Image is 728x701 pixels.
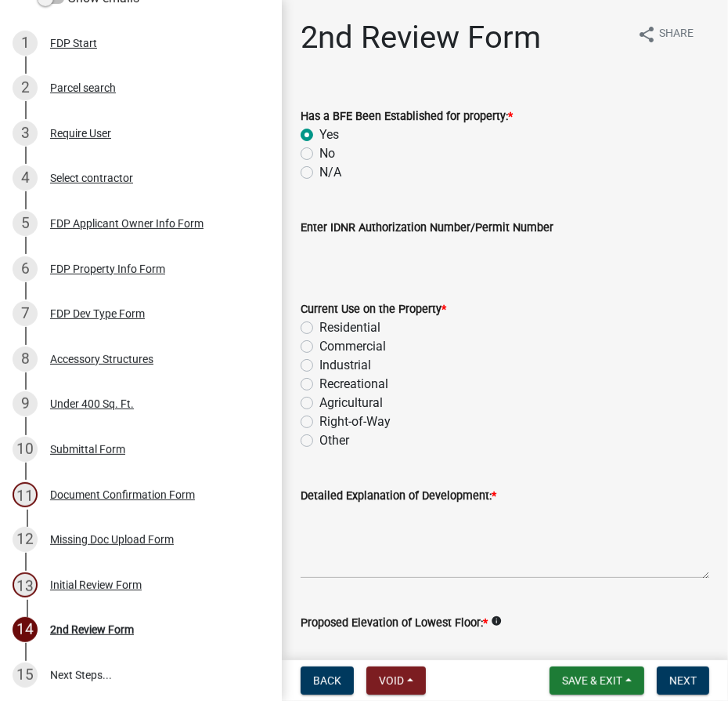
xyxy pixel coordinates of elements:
[562,674,622,687] span: Save & Exit
[491,616,502,627] i: info
[301,491,496,502] label: Detailed Explanation of Development:
[50,354,153,365] div: Accessory Structures
[550,666,644,695] button: Save & Exit
[659,25,694,44] span: Share
[13,482,38,507] div: 11
[301,618,488,629] label: Proposed Elevation of Lowest Floor:
[13,301,38,326] div: 7
[50,38,97,49] div: FDP Start
[301,304,446,315] label: Current Use on the Property
[50,173,133,183] div: Select contractor
[50,128,111,139] div: Require User
[50,444,125,455] div: Submittal Form
[319,431,349,450] label: Other
[13,121,38,146] div: 3
[319,144,335,163] label: No
[319,412,391,431] label: Right-of-Way
[301,223,553,234] label: Enter IDNR Authorization Number/Permit Number
[50,218,204,229] div: FDP Applicant Owner Info Form
[13,527,38,552] div: 12
[637,25,656,44] i: share
[50,489,195,500] div: Document Confirmation Form
[13,437,38,462] div: 10
[313,674,341,687] span: Back
[13,31,38,56] div: 1
[50,534,174,545] div: Missing Doc Upload Form
[13,256,38,281] div: 6
[319,356,371,375] label: Industrial
[319,163,341,182] label: N/A
[13,165,38,191] div: 4
[366,666,426,695] button: Void
[13,75,38,100] div: 2
[13,391,38,416] div: 9
[379,674,404,687] span: Void
[13,663,38,688] div: 15
[301,19,541,56] h1: 2nd Review Form
[13,617,38,642] div: 14
[50,82,116,93] div: Parcel search
[50,624,134,635] div: 2nd Review Form
[13,211,38,236] div: 5
[319,337,386,356] label: Commercial
[13,572,38,597] div: 13
[50,579,142,590] div: Initial Review Form
[50,398,134,409] div: Under 400 Sq. Ft.
[319,394,383,412] label: Agricultural
[319,318,380,337] label: Residential
[301,666,354,695] button: Back
[319,125,339,144] label: Yes
[13,347,38,372] div: 8
[319,375,388,394] label: Recreational
[669,674,697,687] span: Next
[625,19,706,49] button: shareShare
[50,308,145,319] div: FDP Dev Type Form
[50,263,165,274] div: FDP Property Info Form
[301,111,513,122] label: Has a BFE Been Established for property:
[657,666,709,695] button: Next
